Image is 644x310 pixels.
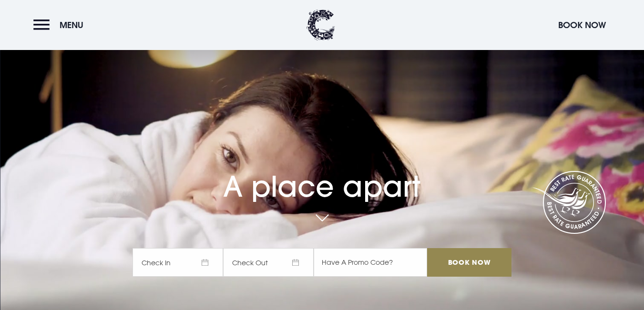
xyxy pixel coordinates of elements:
[427,248,511,277] input: Book Now
[307,10,335,40] img: Clandeboye Lodge
[553,15,611,35] button: Book Now
[60,20,83,30] span: Menu
[223,248,314,277] span: Check Out
[314,248,427,277] input: Have A Promo Code?
[33,15,88,35] button: Menu
[133,150,511,203] h1: A place apart
[133,248,223,277] span: Check In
